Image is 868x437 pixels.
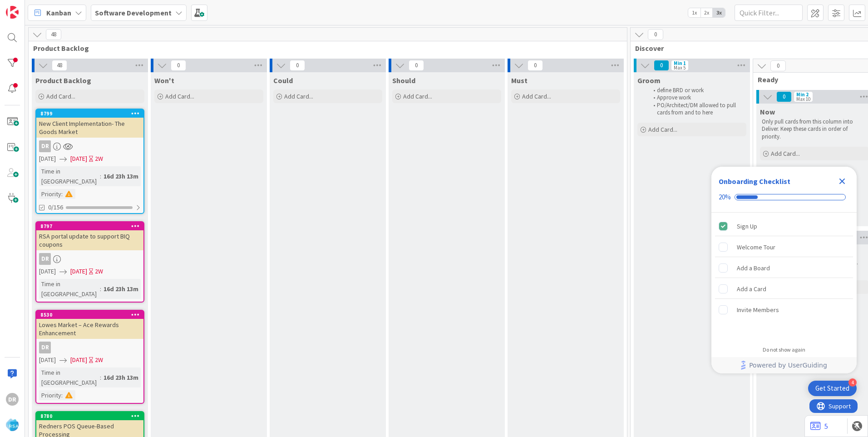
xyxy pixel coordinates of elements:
span: Could [273,76,293,85]
span: [DATE] [39,267,56,276]
div: DR [39,342,51,353]
span: Powered by UserGuiding [749,360,827,371]
div: Get Started [815,384,849,393]
span: 48 [52,60,67,71]
div: 16d 23h 13m [101,372,141,382]
div: 20% [719,193,731,201]
div: 8799 [40,110,143,117]
div: 8799New Client Implementation- The Goods Market [36,109,143,138]
div: Open Get Started checklist, remaining modules: 4 [808,381,857,396]
div: 2W [95,267,103,276]
div: DR [36,253,143,265]
div: Sign Up is complete. [715,216,853,236]
div: Priority [39,390,61,400]
span: : [61,390,63,400]
span: Add Card... [165,92,194,100]
span: 0 [409,60,424,71]
span: Now [760,107,775,116]
div: Sign Up [737,221,757,232]
span: 3x [713,8,725,17]
span: 0 [528,60,543,71]
span: [DATE] [39,154,56,164]
span: : [100,284,101,294]
div: DR [36,140,143,152]
span: [DATE] [39,355,56,365]
span: Ready [758,75,864,84]
span: Groom [637,76,661,85]
div: Priority [39,189,61,199]
div: Checklist Container [711,167,857,373]
li: Approve work [648,94,745,101]
div: 8530 [36,311,143,319]
b: Software Development [95,8,172,17]
a: 8799New Client Implementation- The Goods MarketDR[DATE][DATE]2WTime in [GEOGRAPHIC_DATA]:16d 23h ... [35,109,144,214]
span: 0 [654,60,669,71]
div: Time in [GEOGRAPHIC_DATA] [39,166,100,186]
span: Add Card... [403,92,432,100]
span: : [100,372,101,382]
div: Max 10 [796,97,810,101]
div: Max 5 [674,65,686,70]
img: avatar [6,418,19,431]
div: 4 [848,378,857,387]
span: Discover [635,44,868,53]
span: Should [392,76,415,85]
span: 0/156 [48,203,63,212]
div: Min 2 [796,92,809,97]
span: 0 [648,29,663,40]
div: Add a Card is incomplete. [715,279,853,299]
li: PO/Architect/DM allowed to pull cards from and to here [648,102,745,117]
a: 8797RSA portal update to support BIQ couponsDR[DATE][DATE]2WTime in [GEOGRAPHIC_DATA]:16d 23h 13m [35,221,144,303]
div: 8780 [36,412,143,420]
div: New Client Implementation- The Goods Market [36,118,143,138]
span: [DATE] [70,355,87,365]
input: Quick Filter... [735,5,803,21]
div: 16d 23h 13m [101,284,141,294]
a: 5 [810,421,828,432]
div: Add a Card [737,283,766,294]
span: : [61,189,63,199]
div: DR [39,253,51,265]
div: 2W [95,154,103,164]
div: Add a Board [737,263,770,273]
div: Footer [711,357,857,373]
div: Time in [GEOGRAPHIC_DATA] [39,279,100,299]
div: DR [6,393,19,406]
div: 8530Lowes Market – Ace Rewards Enhancement [36,311,143,339]
span: Add Card... [648,125,677,134]
a: Powered by UserGuiding [716,357,852,373]
span: Add Card... [522,92,551,100]
div: 8799 [36,109,143,118]
span: : [100,171,101,181]
span: 0 [171,60,186,71]
span: 48 [46,29,61,40]
div: 8797 [40,223,143,229]
span: 0 [776,91,792,102]
span: Kanban [46,7,71,18]
span: 1x [688,8,700,17]
span: Product Backlog [35,76,91,85]
div: Invite Members is incomplete. [715,300,853,320]
div: DR [39,140,51,152]
span: 0 [770,60,786,71]
div: 16d 23h 13m [101,171,141,181]
div: Welcome Tour is incomplete. [715,237,853,257]
div: RSA portal update to support BIQ coupons [36,230,143,250]
p: Only pull cards from this column into Deliver. Keep these cards in order of priority. [762,118,867,140]
span: Add Card... [46,92,75,100]
div: DR [36,342,143,353]
span: Product Backlog [33,44,616,53]
span: Add Card... [284,92,313,100]
div: 8797 [36,222,143,230]
span: 0 [290,60,305,71]
div: Invite Members [737,304,779,315]
div: Min 1 [674,61,686,65]
a: 8530Lowes Market – Ace Rewards EnhancementDR[DATE][DATE]2WTime in [GEOGRAPHIC_DATA]:16d 23h 13mPr... [35,310,144,404]
div: 8797RSA portal update to support BIQ coupons [36,222,143,250]
span: [DATE] [70,267,87,276]
span: 2x [700,8,713,17]
span: Add Card... [771,149,800,158]
span: Must [511,76,528,85]
div: Close Checklist [835,174,849,189]
div: 8530 [40,312,143,318]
